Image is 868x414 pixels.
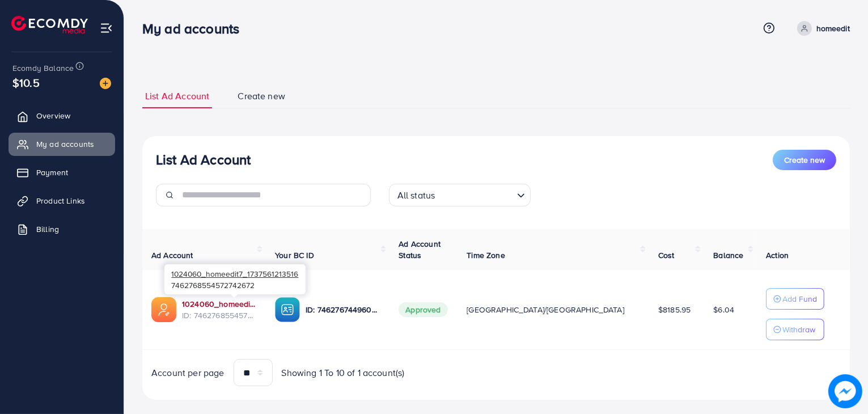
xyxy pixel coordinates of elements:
span: Billing [36,223,59,235]
span: All status [395,187,438,204]
div: Search for option [389,184,531,206]
span: ID: 7462768554572742672 [182,310,257,321]
span: [GEOGRAPHIC_DATA]/[GEOGRAPHIC_DATA] [467,304,624,315]
img: ic-ads-acc.e4c84228.svg [151,297,176,322]
span: Cost [658,250,675,261]
span: Overview [36,110,70,121]
span: Create new [784,154,825,166]
span: Account per page [151,366,225,379]
a: Product Links [9,189,115,212]
a: Billing [9,218,115,240]
a: Overview [9,104,115,127]
p: Withdraw [782,323,815,336]
button: Withdraw [766,319,824,340]
p: Add Fund [782,292,817,306]
p: ID: 7462767449604177937 [306,303,380,316]
span: $10.5 [12,74,40,91]
input: Search for option [438,185,512,204]
h3: List Ad Account [156,151,251,168]
h3: My ad accounts [142,20,248,37]
span: List Ad Account [145,90,209,103]
span: Time Zone [467,250,505,261]
span: 1024060_homeedit7_1737561213516 [171,268,298,279]
div: 7462768554572742672 [164,264,306,294]
span: Ecomdy Balance [12,62,74,74]
img: image [100,78,111,89]
span: Payment [36,167,68,178]
span: $8185.95 [658,304,691,315]
span: Ad Account Status [399,238,441,261]
span: Ad Account [151,250,193,261]
a: Payment [9,161,115,184]
span: Balance [713,250,743,261]
a: homeedit [793,21,850,36]
span: $6.04 [713,304,734,315]
button: Add Fund [766,288,824,310]
span: Showing 1 To 10 of 1 account(s) [282,366,405,379]
a: 1024060_homeedit7_1737561213516 [182,298,257,310]
span: Approved [399,302,447,317]
img: logo [11,16,88,33]
img: image [828,374,862,408]
span: Action [766,250,789,261]
img: menu [100,22,113,35]
p: homeedit [816,22,850,35]
span: Product Links [36,195,85,206]
a: My ad accounts [9,133,115,155]
img: ic-ba-acc.ded83a64.svg [275,297,300,322]
span: My ad accounts [36,138,94,150]
span: Create new [238,90,285,103]
button: Create new [773,150,836,170]
span: Your BC ID [275,250,314,261]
